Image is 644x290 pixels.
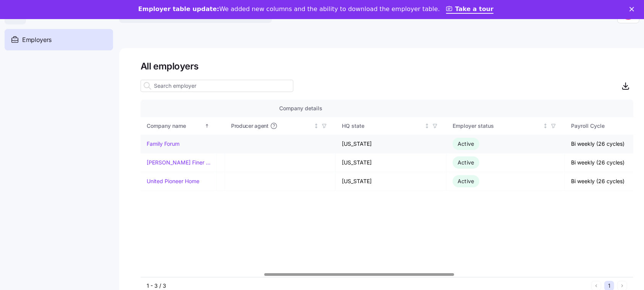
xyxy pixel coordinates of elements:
span: Producer agent [231,122,269,129]
div: Not sorted [314,123,319,129]
a: United Pioneer Home [147,177,199,185]
div: 1 - 3 / 3 [147,282,588,290]
td: [US_STATE] [336,172,447,191]
th: HQ stateNot sorted [336,117,447,135]
span: Active [458,159,474,166]
div: Company name [147,122,203,130]
td: [US_STATE] [336,135,447,153]
div: Sorted ascending [204,123,210,129]
a: Employers [5,29,113,50]
div: Not sorted [543,123,548,129]
div: HQ state [342,122,423,130]
div: Close [629,7,637,11]
input: Search employer [141,80,293,92]
a: [PERSON_NAME] Finer Meats [147,158,210,166]
span: Employers [22,35,52,45]
span: Active [458,140,474,147]
td: [US_STATE] [336,153,447,172]
a: Take a tour [446,5,494,14]
th: Producer agentNot sorted [225,117,336,135]
div: Not sorted [424,123,430,129]
a: Family Forum [147,140,180,147]
b: Employer table update: [138,5,219,13]
div: Employer status [453,122,541,130]
span: Active [458,178,474,184]
th: Company nameSorted ascending [141,117,217,135]
th: Employer statusNot sorted [447,117,565,135]
h1: All employers [141,60,633,72]
div: We added new columns and the ability to download the employer table. [138,5,440,13]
